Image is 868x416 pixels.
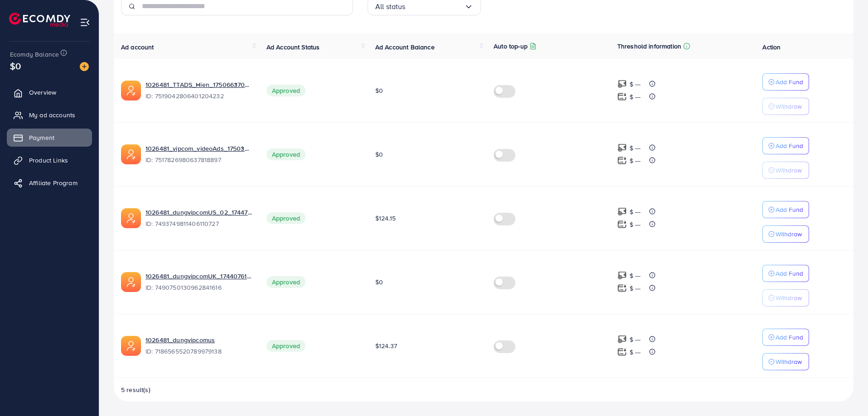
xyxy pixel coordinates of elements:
p: $ --- [630,143,641,153]
iframe: Chat [829,375,861,409]
button: Withdraw [762,225,809,243]
span: Product Links [29,156,68,165]
button: Withdraw [762,162,809,179]
p: $ --- [630,155,641,166]
p: Add Fund [776,204,803,215]
img: top-up amount [617,283,627,293]
img: ic-ads-acc.e4c84228.svg [121,336,141,356]
p: Withdraw [776,292,802,303]
p: Withdraw [776,165,802,176]
p: Add Fund [776,268,803,279]
span: ID: 7517826980637818897 [145,155,252,164]
span: Approved [267,276,305,288]
button: Add Fund [762,329,809,346]
p: $ --- [630,334,641,345]
span: ID: 7493749811406110727 [145,219,252,228]
p: $ --- [630,79,641,90]
span: $0 [10,59,21,72]
button: Withdraw [762,353,809,370]
p: Add Fund [776,140,803,151]
span: Ecomdy Balance [10,50,59,59]
p: Threshold information [617,41,681,52]
img: top-up amount [617,156,627,165]
span: ID: 7186565520789979138 [145,347,252,356]
img: top-up amount [617,92,627,101]
img: logo [9,13,70,27]
img: top-up amount [617,207,627,216]
button: Withdraw [762,289,809,306]
span: $0 [375,277,383,287]
a: 1026481_dungvipcomUK_1744076183761 [145,272,252,281]
p: $ --- [630,270,641,281]
button: Add Fund [762,137,809,154]
div: <span class='underline'>1026481_TTADS_Hien_1750663705167</span></br>7519042806401204232 [145,80,252,101]
a: 1026481_TTADS_Hien_1750663705167 [145,80,252,89]
p: Auto top-up [494,41,528,52]
img: top-up amount [617,143,627,153]
p: Withdraw [776,229,802,239]
button: Add Fund [762,265,809,282]
span: 5 result(s) [121,385,150,394]
p: Withdraw [776,101,802,112]
p: $ --- [630,206,641,217]
img: ic-ads-acc.e4c84228.svg [121,81,141,100]
span: Approved [267,212,305,224]
img: top-up amount [617,347,627,357]
span: $0 [375,150,383,159]
p: Add Fund [776,77,803,87]
span: $0 [375,86,383,95]
p: $ --- [630,283,641,294]
img: top-up amount [617,220,627,229]
a: Overview [7,83,92,101]
span: Payment [29,133,54,142]
span: Approved [267,85,305,96]
img: ic-ads-acc.e4c84228.svg [121,272,141,292]
span: Affiliate Program [29,178,78,187]
span: My ad accounts [29,110,75,120]
span: ID: 7490750130962841616 [145,283,252,292]
a: 1026481_vipcom_videoAds_1750380509111 [145,144,252,153]
span: Overview [29,88,56,97]
a: 1026481_dungvipcomus [145,335,215,344]
a: My ad accounts [7,106,92,124]
a: 1026481_dungvipcomUS_02_1744774713900 [145,208,252,217]
img: top-up amount [617,335,627,344]
a: Affiliate Program [7,174,92,192]
button: Withdraw [762,98,809,115]
img: top-up amount [617,79,627,89]
span: Ad Account Status [267,43,320,52]
p: $ --- [630,347,641,358]
span: Approved [267,148,305,160]
p: Withdraw [776,356,802,367]
p: Add Fund [776,332,803,343]
span: $124.15 [375,214,396,223]
span: Ad account [121,43,154,52]
div: <span class='underline'>1026481_vipcom_videoAds_1750380509111</span></br>7517826980637818897 [145,144,252,165]
button: Add Fund [762,73,809,91]
img: ic-ads-acc.e4c84228.svg [121,208,141,228]
span: Approved [267,340,305,352]
span: ID: 7519042806401204232 [145,91,252,100]
div: <span class='underline'>1026481_dungvipcomus</span></br>7186565520789979138 [145,335,252,356]
a: Payment [7,129,92,147]
p: $ --- [630,91,641,102]
img: ic-ads-acc.e4c84228.svg [121,144,141,164]
p: $ --- [630,219,641,230]
img: image [80,62,89,71]
button: Add Fund [762,201,809,218]
span: $124.37 [375,341,397,350]
div: <span class='underline'>1026481_dungvipcomUK_1744076183761</span></br>7490750130962841616 [145,272,252,292]
img: menu [80,17,90,28]
a: Product Links [7,151,92,169]
span: Action [762,43,781,52]
span: Ad Account Balance [375,43,435,52]
img: top-up amount [617,271,627,280]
